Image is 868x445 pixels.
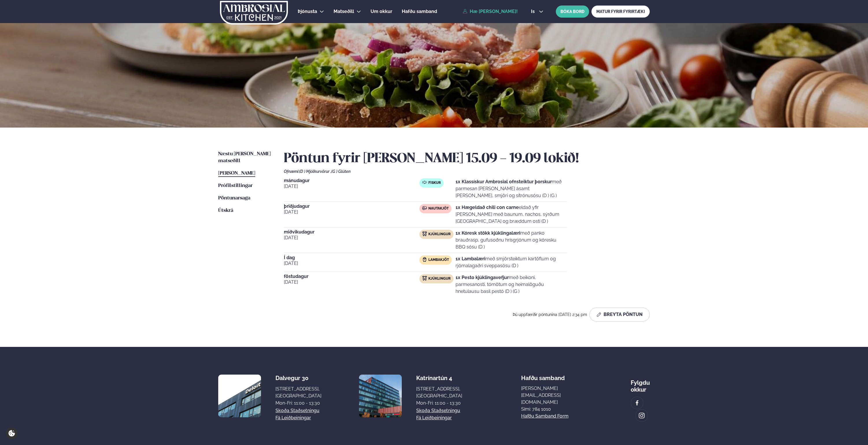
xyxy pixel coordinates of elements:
[636,410,648,422] a: image alt
[284,255,419,260] span: Í dag
[456,204,567,225] p: eldað yfir [PERSON_NAME] með baunum, nachos, sýrðum [GEOGRAPHIC_DATA] og bræddum osti (D )
[284,169,650,174] div: Ofnæmi:
[422,206,427,210] img: beef.svg
[456,275,509,280] strong: 1x Pesto kjúklingavefjur
[284,260,419,267] span: [DATE]
[456,178,567,199] p: með parmesan [PERSON_NAME] ásamt [PERSON_NAME], smjöri og sítrónusósu (D ) (G )
[359,375,402,417] img: image alt
[218,195,250,202] a: Pöntunarsaga
[402,8,437,15] a: Hafðu samband
[589,308,650,321] button: Breyta Pöntun
[371,9,392,14] span: Um okkur
[456,230,567,250] p: með panko brauðrasp, gufusoðnu hrísgrjónum og kóresku BBQ sósu (D )
[456,255,567,269] p: með smjörsteiktum kartöflum og rjómalagaðri sveppasósu (D )
[428,181,441,185] span: Fiskur
[422,276,427,281] img: chicken.svg
[284,230,419,234] span: miðvikudagur
[521,413,569,420] a: Hafðu samband form
[521,406,572,413] p: Sími: 784 1010
[284,204,419,209] span: þriðjudagur
[275,375,321,382] div: Dalvegur 30
[513,312,587,317] span: Þú uppfærðir pöntunina [DATE] 2:34 pm
[416,400,462,407] div: Mon-Fri: 11:00 - 13:30
[334,8,354,15] a: Matseðill
[416,375,462,382] div: Katrínartún 4
[284,234,419,241] span: [DATE]
[275,414,311,421] a: Fá leiðbeiningar
[298,8,317,15] a: Þjónusta
[521,370,565,382] span: Hafðu samband
[402,9,437,14] span: Hafðu samband
[218,183,253,188] span: Prófílstillingar
[531,9,536,14] span: is
[456,179,552,184] strong: 1x Klassískur Ambrosial ofnsteiktur þorskur
[521,385,572,406] a: [PERSON_NAME][EMAIL_ADDRESS][DOMAIN_NAME]
[416,386,462,399] div: [STREET_ADDRESS], [GEOGRAPHIC_DATA]
[456,205,519,210] strong: 1x Hægeldað chili con carne
[218,171,255,176] span: [PERSON_NAME]
[275,400,321,407] div: Mon-Fri: 11:00 - 13:30
[456,256,485,261] strong: 1x Lambalæri
[284,274,419,279] span: föstudagur
[218,196,250,201] span: Pöntunarsaga
[371,8,392,15] a: Um okkur
[416,407,460,414] a: Skoða staðsetningu
[284,151,650,167] h2: Pöntun fyrir [PERSON_NAME] 15.09 - 19.09 lokið!
[284,209,419,216] span: [DATE]
[428,258,449,262] span: Lambakjöt
[218,152,271,163] span: Næstu [PERSON_NAME] matseðill
[331,169,351,174] span: (G ) Glúten
[422,180,427,185] img: fish.svg
[299,169,331,174] span: (D ) Mjólkurvörur ,
[428,276,451,281] span: Kjúklingur
[284,178,419,183] span: mánudagur
[218,375,261,417] img: image alt
[219,1,288,25] img: logo
[298,9,317,14] span: Þjónusta
[275,386,321,399] div: [STREET_ADDRESS], [GEOGRAPHIC_DATA]
[284,183,419,190] span: [DATE]
[556,5,589,18] button: BÓKA BORÐ
[526,9,548,14] button: is
[218,151,272,164] a: Næstu [PERSON_NAME] matseðill
[631,397,643,409] a: image alt
[218,208,233,213] span: Útskrá
[456,230,520,236] strong: 1x Kóresk stökk kjúklingalæri
[218,207,233,214] a: Útskrá
[416,414,452,421] a: Fá leiðbeiningar
[284,279,419,286] span: [DATE]
[591,5,650,18] a: MATUR FYRIR FYRIRTÆKI
[422,231,427,236] img: chicken.svg
[428,206,449,211] span: Nautakjöt
[428,232,451,237] span: Kjúklingur
[218,182,253,189] a: Prófílstillingar
[334,9,354,14] span: Matseðill
[463,9,518,14] a: Hæ [PERSON_NAME]!
[218,170,255,177] a: [PERSON_NAME]
[456,274,567,295] p: með beikoni, parmesanosti, tómötum og heimalöguðu hnetulausu basil pestó (D ) (G )
[422,257,427,262] img: Lamb.svg
[275,407,319,414] a: Skoða staðsetningu
[6,427,18,439] a: Cookie settings
[638,412,645,419] img: image alt
[631,375,650,393] div: Fylgdu okkur
[634,400,640,406] img: image alt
